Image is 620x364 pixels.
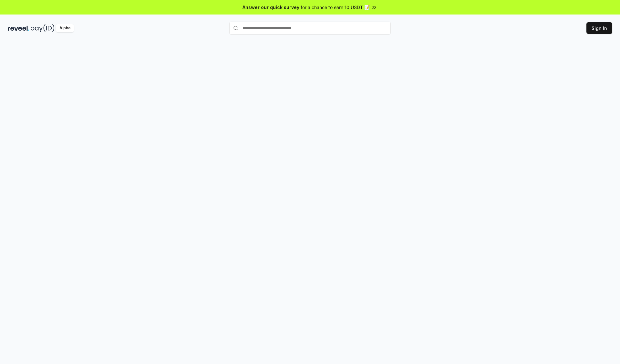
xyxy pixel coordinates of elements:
span: for a chance to earn 10 USDT 📝 [301,4,370,11]
div: Alpha [56,24,74,32]
span: Answer our quick survey [243,4,299,11]
button: Sign In [586,22,612,34]
img: pay_id [31,24,55,32]
img: reveel_dark [8,24,29,32]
